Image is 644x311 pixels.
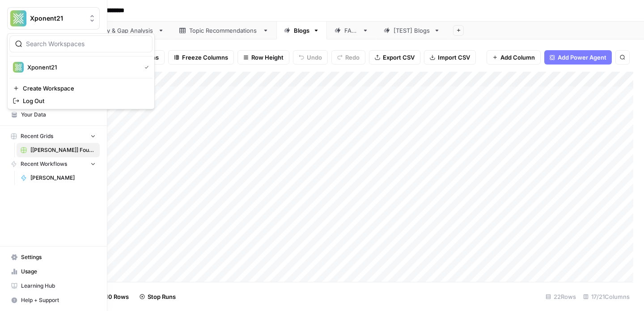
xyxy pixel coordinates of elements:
a: Settings [7,250,100,264]
button: Add Column [487,50,541,65]
div: [TEST] Blogs [394,26,430,35]
span: Add Column [500,53,535,62]
span: Freeze Columns [182,53,228,62]
button: Freeze Columns [168,50,234,65]
span: Add Power Agent [558,53,606,62]
button: Help + Support [7,293,100,307]
span: Undo [307,53,322,62]
button: Row Height [237,50,289,65]
button: Recent Workflows [7,157,100,171]
a: [TEST] Blogs [376,22,448,39]
div: Workspace: Xponent21 [7,33,155,109]
span: [[PERSON_NAME]] Fountain of You MD [30,146,96,154]
a: Usage [7,264,100,279]
span: Stop Runs [148,292,176,301]
a: Your Data [7,108,100,122]
img: Xponent21 Logo [10,10,26,26]
span: Create Workspace [23,84,145,93]
span: Usage [21,268,96,276]
a: Content Strategy & Gap Analysis [46,22,172,39]
a: Topic Recommendations [172,22,276,39]
span: Row Height [251,53,284,62]
div: FAQs [344,26,359,35]
span: Add 10 Rows [93,292,129,301]
div: Topic Recommendations [189,26,259,35]
button: Import CSV [424,50,476,65]
a: Log Out [9,95,153,107]
span: Xponent21 [27,63,137,72]
span: Import CSV [438,53,470,62]
button: Undo [293,50,328,65]
span: Xponent21 [30,14,84,23]
span: Recent Workflows [21,160,67,168]
button: Redo [331,50,365,65]
span: [PERSON_NAME] [30,174,96,182]
a: Create Workspace [9,82,153,95]
span: Recent Grids [21,132,53,140]
span: Help + Support [21,296,96,304]
span: Your Data [21,111,96,119]
a: FAQs [327,22,376,39]
span: Redo [345,53,360,62]
span: Settings [21,253,96,261]
div: 22 Rows [542,289,580,304]
button: Workspace: Xponent21 [7,7,100,30]
button: Export CSV [369,50,420,65]
div: Blogs [294,26,309,35]
span: Export CSV [383,53,415,62]
img: Xponent21 Logo [13,62,24,73]
button: Recent Grids [7,130,100,143]
a: Learning Hub [7,279,100,293]
button: Stop Runs [134,289,181,304]
a: Blogs [276,22,327,39]
div: 17/21 Columns [580,289,633,304]
a: [[PERSON_NAME]] Fountain of You MD [17,143,100,157]
button: Add Power Agent [544,50,612,65]
span: Learning Hub [21,282,96,290]
div: Content Strategy & Gap Analysis [63,26,154,35]
a: [PERSON_NAME] [17,171,100,185]
input: Search Workspaces [26,39,147,48]
span: Log Out [23,96,145,105]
